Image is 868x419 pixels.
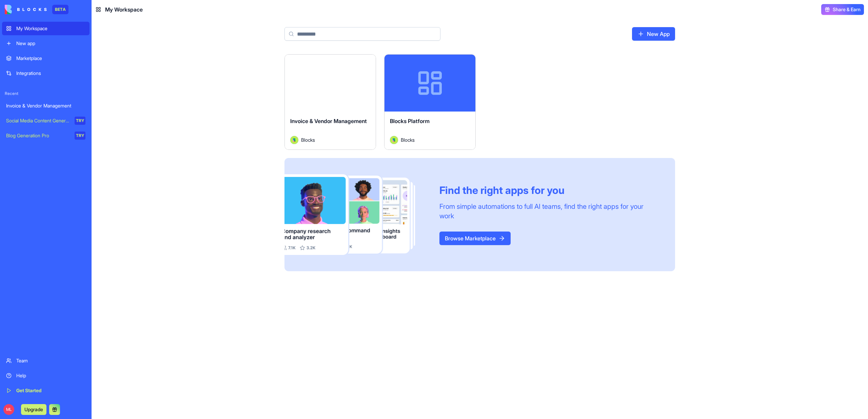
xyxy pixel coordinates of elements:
[16,70,85,77] div: Integrations
[439,202,659,221] div: From simple automations to full AI teams, find the right apps for your work
[284,54,376,150] a: Invoice & Vendor ManagementAvatarBlocks
[390,136,398,144] img: Avatar
[6,102,85,109] div: Invoice & Vendor Management
[290,136,298,144] img: Avatar
[2,22,90,35] a: My Workspace
[301,136,315,143] span: Blocks
[16,25,85,32] div: My Workspace
[2,114,90,127] a: Social Media Content GeneratorTRY
[105,5,143,14] span: My Workspace
[284,174,429,255] img: Frame_181_egmpey.png
[75,117,85,125] div: TRY
[2,37,90,50] a: New app
[2,52,90,65] a: Marketplace
[2,91,90,96] span: Recent
[16,372,85,379] div: Help
[2,369,90,382] a: Help
[16,387,85,394] div: Get Started
[52,5,68,14] div: BETA
[833,6,861,13] span: Share & Earn
[290,118,367,124] span: Invoice & Vendor Management
[16,55,85,62] div: Marketplace
[16,40,85,47] div: New app
[821,4,864,15] button: Share & Earn
[3,404,14,415] span: ML
[2,129,90,142] a: Blog Generation ProTRY
[2,99,90,113] a: Invoice & Vendor Management
[632,27,675,41] a: New App
[6,132,70,139] div: Blog Generation Pro
[2,384,90,397] a: Get Started
[401,136,415,143] span: Blocks
[439,232,511,245] a: Browse Marketplace
[21,406,46,413] a: Upgrade
[21,404,46,415] button: Upgrade
[2,66,90,80] a: Integrations
[2,354,90,367] a: Team
[5,5,47,14] img: logo
[439,184,659,196] div: Find the right apps for you
[75,132,85,140] div: TRY
[6,117,70,124] div: Social Media Content Generator
[384,54,476,150] a: Blocks PlatformAvatarBlocks
[5,5,68,14] a: BETA
[16,357,85,364] div: Team
[390,118,430,124] span: Blocks Platform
